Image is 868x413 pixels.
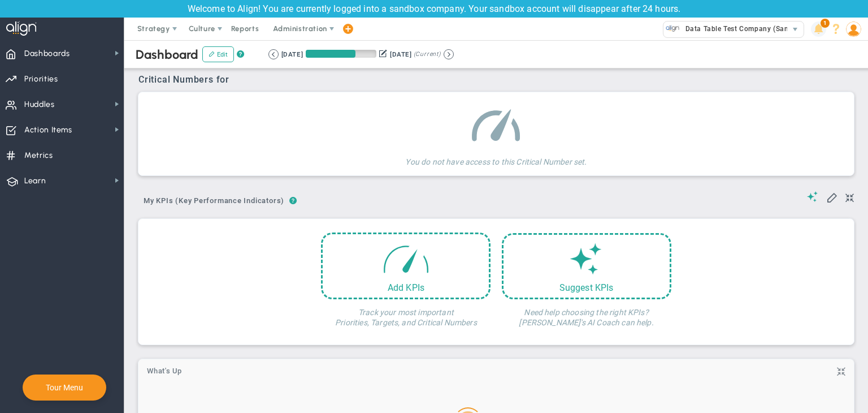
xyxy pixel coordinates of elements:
span: Action Items [24,118,72,142]
img: 202891.Person.photo [846,21,861,37]
span: Suggestions (AI Feature) [807,191,818,202]
h4: You do not have access to this Critical Number set. [405,149,587,167]
img: 33584.Company.photo [666,21,680,36]
span: Reports [225,18,265,40]
button: Go to next period [444,49,454,59]
div: Period Progress: 70% Day 63 of 90 with 27 remaining. [306,50,376,58]
span: Edit My KPIs [826,191,837,203]
span: Strategy [137,24,170,33]
span: select [787,21,804,37]
span: My KPIs (Key Performance Indicators) [138,192,289,210]
span: Metrics [24,144,53,167]
button: My KPIs (Key Performance Indicators) [138,192,289,212]
div: Add KPIs [323,282,489,293]
span: Learn [24,169,46,193]
span: 1 [821,19,830,28]
button: Tour Menu [42,382,86,393]
span: Critical Numbers for [138,74,232,85]
button: Go to previous period [268,49,279,59]
span: Huddles [24,93,55,117]
span: Priorities [24,67,58,91]
span: Culture [189,24,215,33]
span: Dashboard [136,47,198,62]
button: Edit [202,46,234,62]
h4: Need help choosing the right KPIs? [PERSON_NAME]'s AI Coach can help. [502,299,671,328]
span: (Current) [414,49,441,59]
span: Administration [273,24,327,33]
span: Data Table Test Company (Sandbox) [680,21,808,36]
li: Help & Frequently Asked Questions (FAQ) [827,18,845,40]
div: [DATE] [281,49,303,59]
div: [DATE] [390,49,411,59]
span: Dashboards [24,42,70,66]
li: Announcements [810,18,827,40]
h4: Track your most important Priorities, Targets, and Critical Numbers [321,299,491,328]
div: Suggest KPIs [504,282,670,293]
